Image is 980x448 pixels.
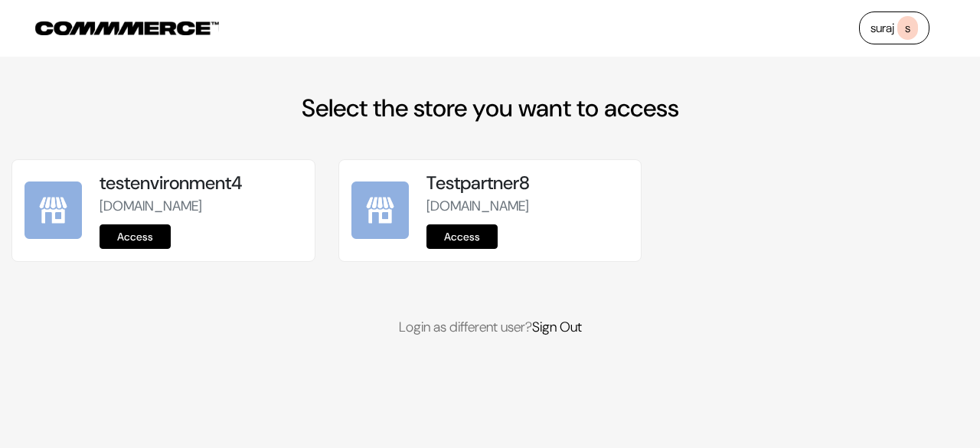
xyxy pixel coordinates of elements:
[35,21,219,35] img: COMMMERCE
[100,224,171,249] a: Access
[426,172,629,195] h5: Testpartner8
[351,181,409,239] img: Testpartner8
[897,16,918,40] span: s
[100,172,302,195] h5: testenvironment4
[11,317,969,338] p: Login as different user?
[859,11,929,44] a: surajs
[11,93,969,123] h2: Select the store you want to access
[24,181,82,239] img: testenvironment4
[426,224,498,249] a: Access
[532,318,582,336] a: Sign Out
[100,196,302,217] p: [DOMAIN_NAME]
[426,196,629,217] p: [DOMAIN_NAME]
